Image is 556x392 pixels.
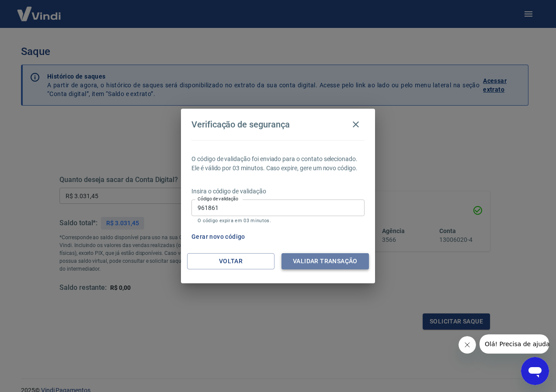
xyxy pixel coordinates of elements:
[521,357,549,385] iframe: Botão para abrir a janela de mensagens
[191,155,365,173] p: O código de validação foi enviado para o contato selecionado. Ele é válido por 03 minutos. Caso e...
[281,253,369,269] button: Validar transação
[459,336,476,354] iframe: Fechar mensagem
[198,218,358,224] p: O código expira em 03 minutos.
[187,253,275,269] button: Voltar
[191,187,365,196] p: Insira o código de validação
[188,229,249,245] button: Gerar novo código
[191,119,290,130] h4: Verificação de segurança
[5,6,73,13] span: Olá! Precisa de ajuda?
[198,196,238,202] label: Código de validação
[480,334,549,354] iframe: Mensagem da empresa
